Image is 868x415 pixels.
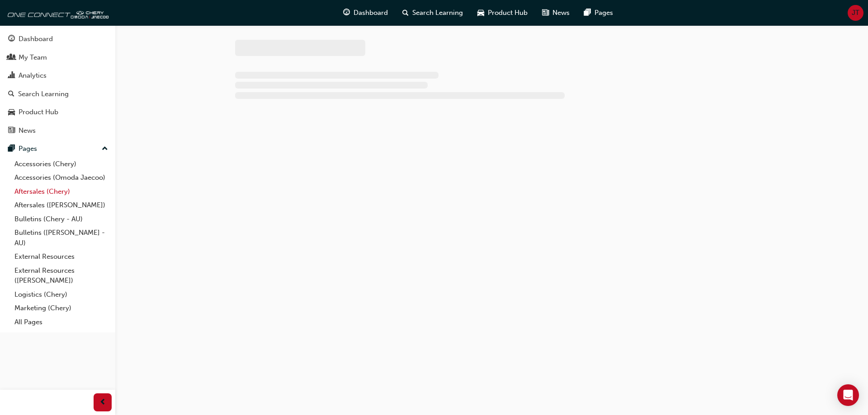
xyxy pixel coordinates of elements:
a: All Pages [11,315,112,329]
span: Product Hub [488,8,528,18]
div: Analytics [19,70,47,81]
a: My Team [4,49,112,66]
a: News [4,122,112,139]
a: news-iconNews [535,4,577,22]
button: DashboardMy TeamAnalyticsSearch LearningProduct HubNews [4,29,112,140]
span: news-icon [8,127,15,135]
div: Pages [19,144,37,154]
a: Accessories (Chery) [11,157,112,171]
div: Product Hub [19,107,58,117]
span: prev-icon [99,397,106,408]
a: Search Learning [4,86,112,103]
span: guage-icon [343,7,350,19]
span: Search Learning [412,8,463,18]
img: oneconnect [5,4,108,22]
span: people-icon [8,54,15,62]
a: External Resources [11,250,112,264]
div: News [19,126,36,136]
a: Aftersales ([PERSON_NAME]) [11,198,112,212]
button: JT [848,5,863,21]
span: up-icon [102,143,108,155]
span: Dashboard [354,8,388,18]
div: My Team [19,52,47,63]
a: Bulletins (Chery - AU) [11,212,112,226]
a: pages-iconPages [577,4,620,22]
span: chart-icon [8,72,15,80]
span: car-icon [477,7,484,19]
span: news-icon [542,7,549,19]
a: Accessories (Omoda Jaecoo) [11,171,112,185]
div: Dashboard [19,34,53,44]
a: Bulletins ([PERSON_NAME] - AU) [11,226,112,250]
a: Aftersales (Chery) [11,185,112,199]
span: pages-icon [8,145,15,153]
span: search-icon [8,90,14,98]
a: Marketing (Chery) [11,301,112,315]
span: News [552,8,570,18]
button: Pages [4,140,112,157]
a: guage-iconDashboard [336,4,395,22]
a: search-iconSearch Learning [395,4,470,22]
span: pages-icon [584,7,591,19]
a: External Resources ([PERSON_NAME]) [11,264,112,288]
span: Pages [594,8,613,18]
div: Open Intercom Messenger [837,384,859,406]
a: Logistics (Chery) [11,288,112,302]
span: car-icon [8,108,15,117]
a: car-iconProduct Hub [470,4,535,22]
a: Analytics [4,67,112,84]
a: Product Hub [4,104,112,121]
span: JT [852,8,859,18]
span: guage-icon [8,35,15,43]
span: search-icon [402,7,409,19]
div: Search Learning [18,89,69,99]
a: Dashboard [4,31,112,47]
